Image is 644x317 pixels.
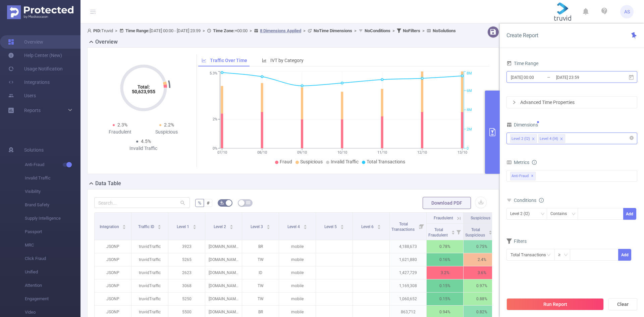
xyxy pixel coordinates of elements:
span: Visibility [25,185,80,198]
div: Level 4 (l4) [540,135,558,143]
i: icon: bg-colors [220,201,224,205]
span: # [207,200,210,206]
i: icon: caret-up [158,224,161,226]
i: icon: caret-down [303,226,307,228]
i: icon: caret-up [451,229,455,231]
a: Reports [24,104,41,117]
i: icon: user [87,29,93,33]
button: Download PDF [423,197,471,209]
i: icon: caret-down [451,232,455,234]
div: Sort [193,224,197,228]
span: MRC [25,239,80,252]
p: [DOMAIN_NAME] [205,279,242,292]
p: mobile [279,253,316,266]
p: 0.88% [464,293,500,305]
tspan: 0% [213,146,217,151]
div: Sort [229,224,233,228]
span: Anti-Fraud [25,158,80,171]
p: [DOMAIN_NAME] [205,240,242,253]
span: Engagement [25,292,80,306]
i: icon: down [572,212,576,217]
span: 2.2% [164,122,174,127]
input: Start date [510,73,565,82]
a: Users [8,89,36,102]
div: Sort [303,224,307,228]
span: % [198,200,201,206]
button: Add [623,208,636,220]
i: icon: caret-up [377,224,381,226]
span: > [352,28,359,33]
span: Dimensions [506,122,538,127]
tspan: 07/10 [217,150,227,155]
p: 1,169,308 [390,279,426,292]
span: Integration [100,224,120,229]
i: icon: caret-up [303,224,307,226]
span: Attention [25,279,80,292]
div: Sort [122,224,126,228]
div: ≥ [558,249,565,260]
i: icon: info-circle [532,160,537,165]
span: Level 5 [324,224,338,229]
p: TW [242,279,279,292]
span: Solutions [24,143,44,157]
p: 1,060,652 [390,293,426,305]
i: icon: caret-down [377,226,381,228]
span: Supply Intelligence [25,212,80,225]
p: truvidTraffic [131,266,168,279]
a: Integrations [8,75,50,89]
p: truvidTraffic [131,293,168,305]
span: Reports [24,108,41,113]
div: Sort [377,224,381,228]
tspan: 08/10 [257,150,267,155]
h2: Overview [95,38,118,46]
i: icon: close [560,137,563,141]
i: icon: caret-up [229,224,233,226]
p: mobile [279,279,316,292]
i: icon: right [512,100,516,104]
span: Brand Safety [25,198,80,212]
tspan: 13/10 [457,150,467,155]
p: mobile [279,293,316,305]
i: icon: table [246,201,250,205]
tspan: 2% [213,117,217,122]
tspan: 0 [467,146,469,151]
span: Anti-Fraud [510,172,536,180]
span: 2.3% [117,122,127,127]
i: icon: caret-down [122,226,126,228]
p: TW [242,293,279,305]
div: Invalid Traffic [120,145,167,152]
input: Search... [94,197,190,208]
span: > [201,28,207,33]
span: Passport [25,225,80,239]
span: > [420,28,427,33]
span: Suspicious [300,159,323,164]
a: Usage Notification [8,62,63,75]
span: Level 2 [214,224,227,229]
i: Filter menu [454,224,463,240]
p: 5250 [168,293,205,305]
p: JSONP [95,253,131,266]
tspan: 10/10 [337,150,347,155]
div: Sort [266,224,270,228]
span: Fraud [280,159,292,164]
b: Time Range: [125,28,150,33]
span: Filters [506,239,527,244]
i: icon: caret-down [193,226,196,228]
tspan: 5.3% [210,71,217,76]
p: 0.78% [427,240,463,253]
i: icon: close [532,137,535,141]
span: 4.5% [141,139,151,144]
button: Run Report [506,298,604,310]
i: icon: caret-up [340,224,344,226]
p: 3068 [168,279,205,292]
span: Total Transactions [367,159,405,164]
input: End date [555,73,610,82]
div: Sort [488,229,492,233]
div: Contains [550,208,572,219]
i: Filter menu [491,224,500,240]
div: Level 2 (l2) [510,208,534,219]
span: Invalid Traffic [25,171,80,185]
p: truvidTraffic [131,253,168,266]
div: Level 2 (l2) [512,135,530,143]
tspan: 8M [467,71,472,76]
